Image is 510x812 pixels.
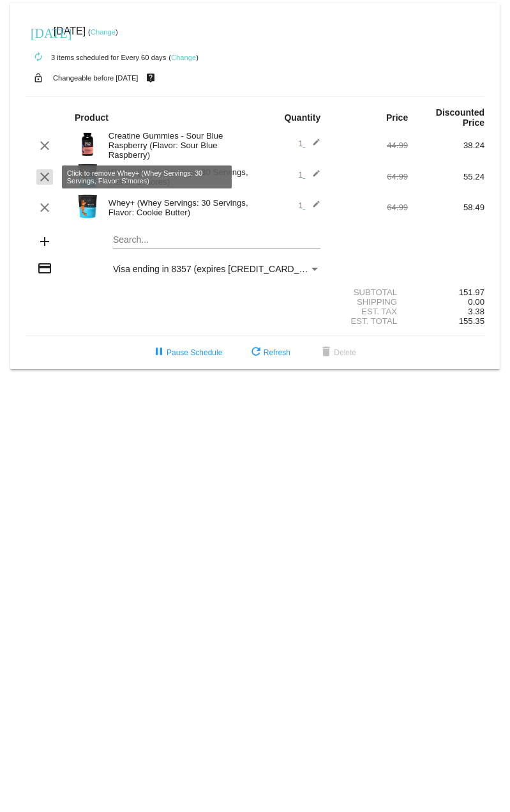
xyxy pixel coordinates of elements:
[169,54,199,61] small: ( )
[305,200,320,215] mat-icon: edit
[298,170,320,180] span: 1
[248,345,264,360] mat-icon: refresh
[37,169,52,185] mat-icon: clear
[37,261,52,276] mat-icon: credit_card
[331,287,408,297] div: Subtotal
[408,203,484,212] div: 58.49
[113,264,320,274] mat-select: Payment Method
[238,341,301,364] button: Refresh
[305,138,320,153] mat-icon: edit
[408,141,484,150] div: 38.24
[37,138,52,153] mat-icon: clear
[75,163,100,188] img: Image-1-Carousel-Whey-2lb-SMores.png
[308,341,366,364] button: Delete
[31,70,46,86] mat-icon: lock_open
[75,112,109,123] strong: Product
[53,74,139,82] small: Changeable before [DATE]
[331,297,408,307] div: Shipping
[31,50,46,65] mat-icon: autorenew
[319,345,334,360] mat-icon: delete
[37,234,52,249] mat-icon: add
[151,345,167,360] mat-icon: pause
[102,131,255,160] div: Creatine Gummies - Sour Blue Raspberry (Flavor: Sour Blue Raspberry)
[468,307,484,316] span: 3.38
[386,112,408,123] strong: Price
[248,348,290,357] span: Refresh
[331,316,408,326] div: Est. Total
[143,70,158,86] mat-icon: live_help
[31,24,46,40] mat-icon: [DATE]
[408,172,484,181] div: 55.24
[75,194,100,219] img: Image-1-Carousel-Whey-2lb-Cookie-Butter-1000x1000-2.png
[102,198,255,217] div: Whey+ (Whey Servings: 30 Servings, Flavor: Cookie Butter)
[284,112,320,123] strong: Quantity
[408,287,484,297] div: 151.97
[141,341,232,364] button: Pause Schedule
[102,167,255,187] div: Whey+ (Whey Servings: 30 Servings, Flavor: S'mores)
[331,203,408,212] div: 64.99
[37,200,52,215] mat-icon: clear
[331,172,408,181] div: 64.99
[331,307,408,316] div: Est. Tax
[75,132,100,157] img: Image-1-Creatine-Gummies-SBR-1000Xx1000.png
[436,107,484,128] strong: Discounted Price
[298,201,320,210] span: 1
[319,348,356,357] span: Delete
[298,139,320,148] span: 1
[305,169,320,185] mat-icon: edit
[459,316,484,326] span: 155.35
[331,141,408,150] div: 44.99
[91,28,116,36] a: Change
[113,235,320,245] input: Search...
[171,54,196,61] a: Change
[151,348,222,357] span: Pause Schedule
[88,28,118,36] small: ( )
[468,297,484,307] span: 0.00
[113,264,327,274] span: Visa ending in 8357 (expires [CREDIT_CARD_DATA])
[26,54,166,61] small: 3 items scheduled for Every 60 days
